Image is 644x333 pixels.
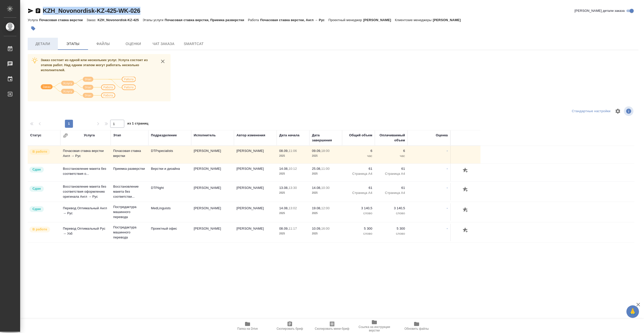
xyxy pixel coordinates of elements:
p: 19.08, [312,206,321,210]
p: 2025 [279,231,307,236]
p: 09.09, [312,149,321,153]
a: - [447,206,448,210]
p: Заказ: [87,18,97,22]
button: Скопировать ссылку для ЯМессенджера [28,8,34,14]
span: Детали [31,41,55,47]
p: Постредактура машинного перевода [113,204,146,220]
p: В работе [32,227,47,232]
p: 61 [377,166,405,171]
p: 2025 [279,171,307,176]
button: Скопировать ссылку [35,8,41,14]
a: - [447,149,448,153]
p: 2025 [312,153,340,158]
td: [PERSON_NAME] [234,164,277,181]
p: 61 [345,185,372,190]
div: Подразделение [151,133,177,138]
button: Добавить оценку [461,166,470,175]
p: 5 300 [377,226,405,231]
p: Сдан [32,206,41,212]
button: Сгруппировать [63,133,68,138]
p: 3 140,5 [377,206,405,211]
p: Проектный менеджер [328,18,363,22]
button: 🙏 [626,305,639,318]
span: Скопировать мини-бриф [315,327,349,330]
button: Скопировать мини-бриф [311,319,353,333]
button: close [159,58,167,65]
button: Скопировать бриф [269,319,311,333]
td: Восстановление макета без соответствия оформлению оригинала Англ → Рус [60,182,111,202]
p: 14.08, [312,186,321,190]
td: [PERSON_NAME] [191,224,234,241]
td: [PERSON_NAME] [191,203,234,221]
p: 25.08, [312,167,321,171]
p: слово [345,211,372,216]
span: Заказ состоит из одной или нескольких услуг. Услуга состоит из этапов работ. Над одним этапом мог... [41,58,148,72]
p: 5 300 [345,226,372,231]
p: 2025 [279,190,307,195]
td: [PERSON_NAME] [191,164,234,181]
div: Оценка [436,133,448,138]
p: Работа [248,18,260,22]
p: 2025 [279,211,307,216]
button: Добавить оценку [461,226,470,235]
td: [PERSON_NAME] [191,146,234,163]
td: DTPlight [148,183,191,200]
td: Верстки и дизайна [148,164,191,181]
td: [PERSON_NAME] [234,183,277,200]
p: 08.09, [279,149,289,153]
div: Услуга [84,133,95,138]
p: слово [345,231,372,236]
p: 13:02 [289,206,297,210]
td: MedLinguists [148,203,191,221]
td: DTPspecialists [148,146,191,163]
div: Оплачиваемый объем [377,133,405,143]
td: Восстановление макета без соответствия о... [60,164,111,181]
p: 14.08, [279,167,289,171]
p: Почасовая ставка верстки, Англ → Рус [260,18,328,22]
p: 2025 [312,211,340,216]
span: Посмотреть информацию [624,106,634,116]
p: Постредактура машинного перевода [113,225,146,240]
div: Этап [113,133,121,138]
p: 10.09, [312,227,321,230]
p: слово [377,231,405,236]
span: Оценки [121,41,145,47]
span: 🙏 [628,306,637,317]
div: Дата начала [279,133,299,138]
p: 11:17 [289,227,297,230]
div: Общий объем [349,133,372,138]
p: Приемка разверстки [113,166,146,171]
p: Почасовая ставка верстки [113,148,146,158]
p: 08.09, [279,227,289,230]
p: Страница А4 [377,171,405,176]
div: Дата завершения [312,133,340,143]
a: KZH_Novonordisk-KZ-425-WK-026 [43,7,140,14]
span: Скопировать бриф [276,327,303,330]
p: [PERSON_NAME] [433,18,465,22]
p: 18:00 [321,149,330,153]
p: 16:00 [321,227,330,230]
p: час [377,153,405,158]
button: Добавить оценку [461,206,470,214]
p: 61 [377,185,405,190]
p: Клиентские менеджеры [395,18,433,22]
p: 2025 [312,171,340,176]
p: Страница А4 [345,171,372,176]
span: Настроить таблицу [612,105,624,117]
a: - [447,227,448,230]
span: Ссылка на инструкции верстки [356,325,392,332]
p: 14.08, [279,206,289,210]
p: 10:30 [321,186,330,190]
div: Статус [30,133,42,138]
p: В работе [32,149,47,154]
button: Добавить оценку [461,185,470,194]
p: 2025 [279,153,307,158]
p: Этапы услуги [143,18,165,22]
button: Ссылка на инструкции верстки [353,319,395,333]
span: [PERSON_NAME] детали заказа [575,8,625,13]
a: - [447,167,448,171]
td: Проектный офис [148,224,191,241]
td: Перевод Оптимальный Англ → Рус [60,203,111,221]
td: [PERSON_NAME] [234,224,277,241]
button: Обновить файлы [395,319,438,333]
